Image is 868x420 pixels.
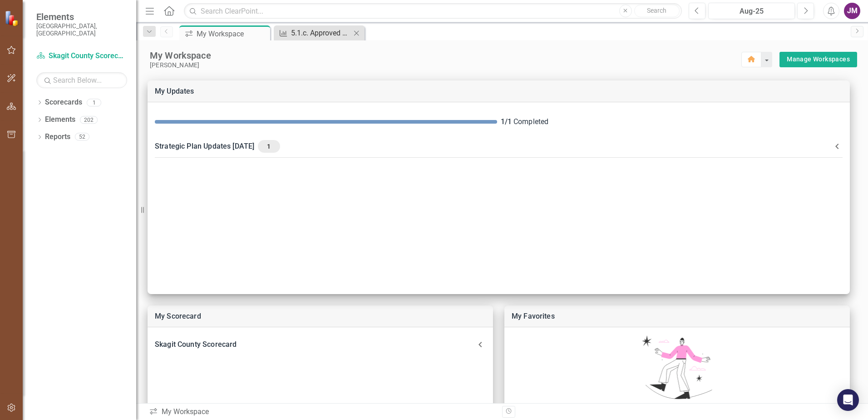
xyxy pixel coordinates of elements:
div: My Workspace [150,50,741,61]
div: You do not have any favorites yet [509,403,845,415]
button: Aug-25 [708,3,795,19]
div: Skagit County Scorecard [155,338,475,351]
div: Strategic Plan Updates [DATE] [155,140,832,153]
button: Search [634,5,680,17]
div: 52 [75,133,89,141]
div: Aug-25 [711,6,792,17]
span: Elements [36,11,127,22]
div: Open Intercom Messenger [837,389,859,411]
a: Scorecards [45,97,82,108]
a: Manage Workspaces [787,54,850,65]
a: Elements [45,115,75,125]
div: My Workspace [197,28,268,40]
input: Search ClearPoint... [184,3,682,19]
div: Skagit County Scorecard [148,335,493,355]
div: 202 [80,116,98,124]
img: ClearPoint Strategy [5,10,20,26]
div: [PERSON_NAME] [150,61,741,69]
input: Search Below... [36,72,127,88]
a: My Favorites [512,312,555,320]
button: JM [844,3,860,19]
div: My Workspace [149,407,495,417]
div: split button [779,52,857,67]
div: Strategic Plan Updates [DATE]1 [148,135,850,158]
div: 1 / 1 [501,117,512,127]
div: Completed [501,117,843,127]
a: My Updates [155,87,194,95]
div: 5.1.c. Approved permits [291,27,351,39]
a: Skagit County Scorecard [36,51,127,61]
span: Search [647,7,666,14]
a: Reports [45,132,70,142]
div: 1 [87,99,101,106]
a: 5.1.c. Approved permits [276,27,351,39]
small: [GEOGRAPHIC_DATA], [GEOGRAPHIC_DATA] [36,22,127,37]
a: My Scorecard [155,312,201,320]
span: 1 [261,142,276,150]
button: Manage Workspaces [779,52,857,67]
